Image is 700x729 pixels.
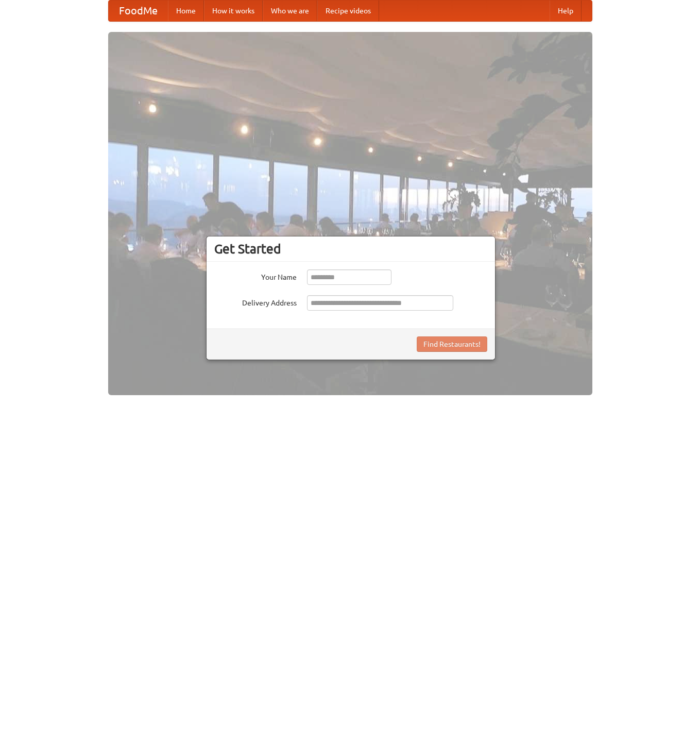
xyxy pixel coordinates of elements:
[109,1,168,21] a: FoodMe
[168,1,204,21] a: Home
[214,269,297,282] label: Your Name
[417,336,487,352] button: Find Restaurants!
[204,1,263,21] a: How it works
[317,1,379,21] a: Recipe videos
[263,1,317,21] a: Who we are
[550,1,582,21] a: Help
[214,241,487,257] h3: Get Started
[214,295,297,308] label: Delivery Address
